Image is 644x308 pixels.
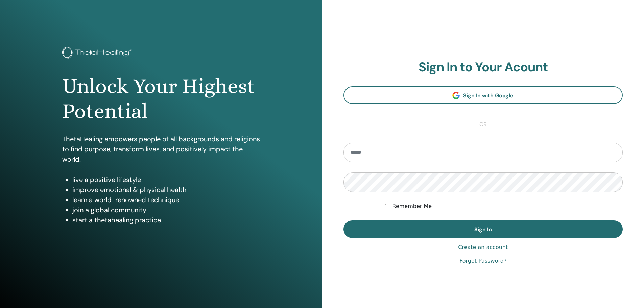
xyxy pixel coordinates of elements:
li: start a thetahealing practice [72,215,260,225]
h2: Sign In to Your Acount [343,60,623,75]
a: Create an account [458,243,508,252]
div: Keep me authenticated indefinitely or until I manually logout [385,202,623,210]
h1: Unlock Your Highest Potential [62,74,260,124]
li: live a positive lifestyle [72,174,260,185]
li: learn a world-renowned technique [72,195,260,205]
li: join a global community [72,205,260,215]
li: improve emotional & physical health [72,185,260,195]
p: ThetaHealing empowers people of all backgrounds and religions to find purpose, transform lives, a... [62,134,260,164]
a: Forgot Password? [459,257,506,265]
span: Sign In with Google [463,92,514,99]
a: Sign In with Google [343,86,623,104]
label: Remember Me [392,202,432,210]
span: or [476,120,490,128]
span: Sign In [474,226,492,233]
button: Sign In [343,220,623,238]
